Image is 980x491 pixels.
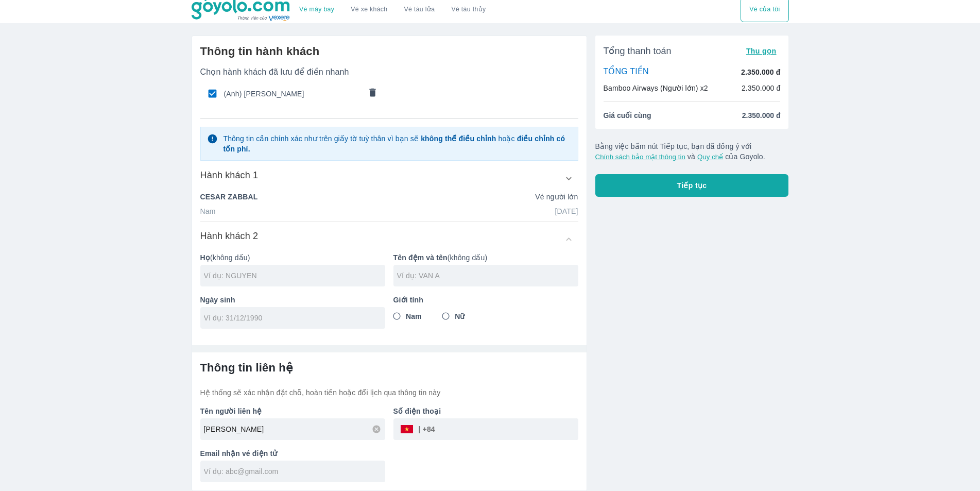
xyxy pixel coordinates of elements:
span: (Anh) [PERSON_NAME] [224,89,361,99]
p: Nam [200,206,216,216]
p: 2.350.000 đ [742,83,781,93]
b: Số điện thoại [393,407,441,415]
span: Thu gọn [746,47,777,55]
input: Ví dụ: abc@gmail.com [204,466,385,477]
input: Ví dụ: VAN A [397,270,578,281]
strong: không thể điều chỉnh [421,134,496,143]
button: Thu gọn [742,44,781,58]
button: Quy chế [697,153,723,161]
p: TỔNG TIỀN [604,66,649,78]
span: Tiếp tục [677,180,707,191]
input: Ví dụ: NGUYEN VAN A [204,424,385,434]
button: Tiếp tục [595,174,789,197]
p: Bamboo Airways (Người lớn) x2 [604,83,708,93]
p: (không dấu) [200,252,385,263]
p: Thông tin cần chính xác như trên giấy tờ tuỳ thân vì bạn sẽ hoặc [223,133,571,154]
button: Chính sách bảo mật thông tin [595,153,685,161]
h6: Thông tin hành khách [200,44,578,59]
p: Giới tính [393,295,578,305]
input: Ví dụ: NGUYEN [204,270,385,281]
p: Bằng việc bấm nút Tiếp tục, bạn đã đồng ý với và của Goyolo. [595,141,789,162]
p: Chọn hành khách đã lưu để điền nhanh [200,67,578,77]
h6: Hành khách 1 [200,169,259,181]
button: comments [362,83,383,105]
span: Giá cuối cùng [604,110,651,121]
b: Họ [200,253,210,262]
a: Vé xe khách [351,6,387,13]
span: Nam [406,311,422,321]
input: Ví dụ: 31/12/1990 [204,313,375,323]
b: Email nhận vé điện tử [200,449,278,458]
p: Vé người lớn [535,192,578,202]
h6: Hành khách 2 [200,230,259,242]
p: (không dấu) [393,252,578,263]
b: Tên đệm và tên [393,253,448,262]
h6: Thông tin liên hệ [200,361,578,375]
p: CESAR ZABBAL [200,192,258,202]
span: Tổng thanh toán [604,45,672,57]
p: Ngày sinh [200,295,385,305]
a: Vé máy bay [299,6,334,13]
p: 2.350.000 đ [741,67,780,77]
b: Tên người liên hệ [200,407,262,415]
p: [DATE] [555,206,578,216]
span: 2.350.000 đ [742,110,781,121]
span: Nữ [455,311,465,321]
p: Hệ thống sẽ xác nhận đặt chỗ, hoàn tiền hoặc đổi lịch qua thông tin này [200,387,578,398]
